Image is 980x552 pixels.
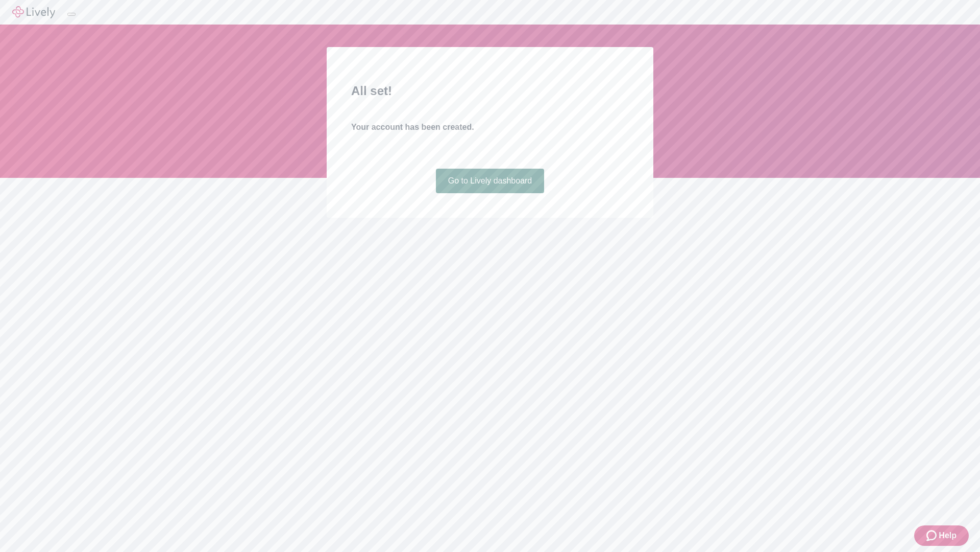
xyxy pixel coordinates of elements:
[12,6,55,18] img: Lively
[351,82,629,100] h2: All set!
[939,530,957,542] span: Help
[914,525,969,546] button: Zendesk support iconHelp
[926,530,939,542] svg: Zendesk support icon
[351,121,629,133] h4: Your account has been created.
[436,169,545,193] a: Go to Lively dashboard
[67,13,76,16] button: Log out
